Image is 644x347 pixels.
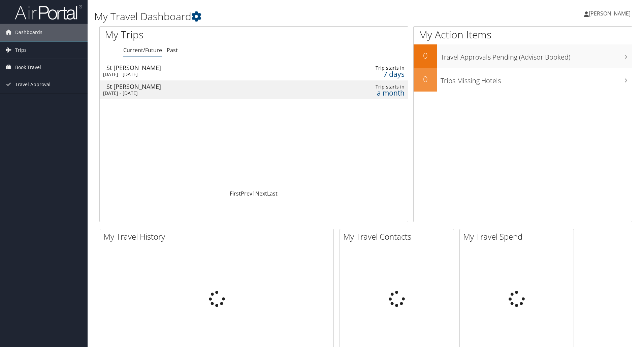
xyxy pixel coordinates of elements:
a: Past [167,46,178,54]
a: [PERSON_NAME] [584,3,637,24]
h2: 0 [414,50,437,61]
a: Last [267,190,278,197]
div: a month [335,90,404,96]
h1: My Trips [105,28,275,42]
div: [DATE] - [DATE] [103,71,293,77]
span: [PERSON_NAME] [589,10,631,17]
span: Dashboards [15,24,42,41]
h3: Travel Approvals Pending (Advisor Booked) [441,49,632,62]
div: St [PERSON_NAME] [106,83,297,90]
span: Trips [15,42,27,59]
h1: My Action Items [414,28,632,42]
h3: Trips Missing Hotels [441,73,632,85]
span: Book Travel [15,59,41,76]
div: Trip starts in [335,84,404,90]
span: Travel Approval [15,76,51,93]
div: St [PERSON_NAME] [106,65,297,71]
h2: My Travel Contacts [343,231,454,242]
h2: 0 [414,73,437,85]
a: Prev [241,190,252,197]
a: 1 [252,190,255,197]
a: 0Trips Missing Hotels [414,68,632,92]
div: 7 days [335,71,404,77]
h1: My Travel Dashboard [94,9,456,24]
a: First [230,190,241,197]
h2: My Travel History [103,231,333,242]
div: [DATE] - [DATE] [103,90,293,96]
a: 0Travel Approvals Pending (Advisor Booked) [414,44,632,68]
a: Next [255,190,267,197]
h2: My Travel Spend [463,231,574,242]
div: Trip starts in [335,65,404,71]
img: airportal-logo.png [15,4,82,20]
a: Current/Future [123,46,162,54]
